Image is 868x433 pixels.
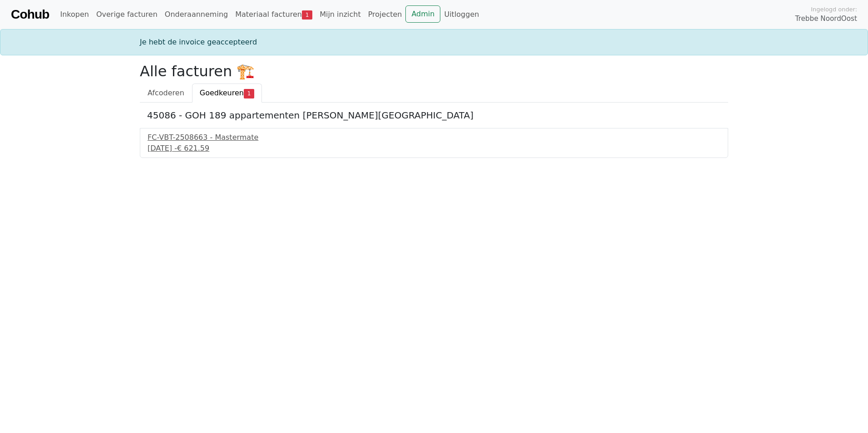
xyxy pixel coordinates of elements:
a: Inkopen [56,5,92,24]
a: Projecten [365,5,406,24]
h2: Alle facturen 🏗️ [140,63,728,80]
span: 1 [302,10,312,20]
span: Trebbe NoordOost [795,14,857,24]
a: Afcoderen [140,84,192,103]
h5: 45086 - GOH 189 appartementen [PERSON_NAME][GEOGRAPHIC_DATA] [147,110,721,121]
a: Overige facturen [93,5,161,24]
a: Onderaanneming [161,5,232,24]
span: Afcoderen [148,89,184,97]
span: € 621.59 [177,144,209,153]
span: Ingelogd onder: [811,5,857,14]
a: Goedkeuren1 [192,84,262,103]
span: 1 [244,89,254,98]
a: Cohub [11,4,49,25]
a: Uitloggen [440,5,483,24]
div: [DATE] - [148,143,720,154]
div: Je hebt de invoice geaccepteerd [134,37,734,48]
span: Goedkeuren [200,89,244,97]
a: FC-VBT-2508663 - Mastermate[DATE] -€ 621.59 [148,132,720,154]
a: Materiaal facturen1 [232,5,316,24]
a: Admin [405,5,440,23]
a: Mijn inzicht [316,5,365,24]
div: FC-VBT-2508663 - Mastermate [148,132,720,143]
